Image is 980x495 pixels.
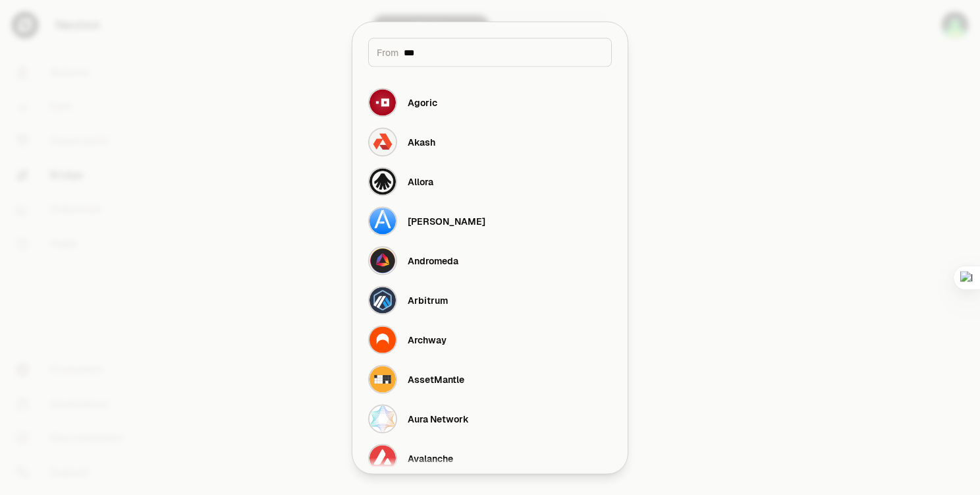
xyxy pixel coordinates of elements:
[360,438,620,478] button: Avalanche LogoAvalanche
[360,280,620,320] button: Arbitrum LogoArbitrum
[360,359,620,399] button: AssetMantle LogoAssetMantle
[408,96,437,109] div: Agoric
[360,399,620,438] button: Aura Network LogoAura Network
[369,326,396,353] img: Archway Logo
[408,333,447,346] div: Archway
[369,247,396,274] img: Andromeda Logo
[369,445,396,471] img: Avalanche Logo
[408,175,433,188] div: Allora
[369,89,396,115] img: Agoric Logo
[369,208,396,234] img: Althea Logo
[360,122,620,161] button: Akash LogoAkash
[360,82,620,122] button: Agoric LogoAgoric
[408,372,464,386] div: AssetMantle
[360,161,620,201] button: Allora LogoAllora
[360,201,620,241] button: Althea Logo[PERSON_NAME]
[360,320,620,359] button: Archway LogoArchway
[369,405,396,432] img: Aura Network Logo
[369,168,396,194] img: Allora Logo
[408,412,469,425] div: Aura Network
[369,366,396,392] img: AssetMantle Logo
[377,45,398,59] span: From
[408,135,435,148] div: Akash
[408,293,448,306] div: Arbitrum
[408,214,485,227] div: [PERSON_NAME]
[408,254,458,267] div: Andromeda
[360,241,620,280] button: Andromeda LogoAndromeda
[369,287,396,313] img: Arbitrum Logo
[369,129,396,155] img: Akash Logo
[408,451,453,465] div: Avalanche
